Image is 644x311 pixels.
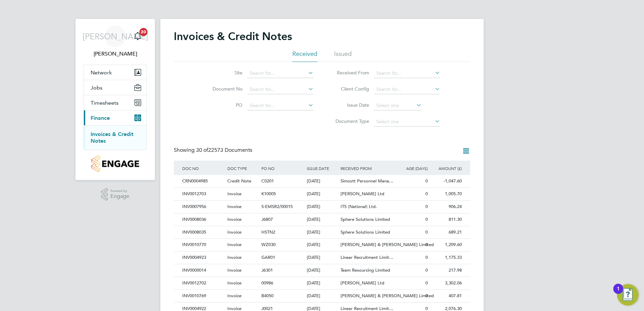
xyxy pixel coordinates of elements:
span: 0 [425,254,428,260]
span: S-EMSR2/00015 [261,204,293,209]
span: B4050 [261,293,273,299]
span: Team Resourcing Limited [341,267,390,273]
div: INV0008036 [181,213,226,226]
span: J6301 [261,267,273,273]
label: Document Type [330,118,369,124]
label: Document No [204,86,243,92]
span: 22573 Documents [196,147,252,153]
span: Timesheets [91,100,119,106]
button: Jobs [84,80,147,95]
span: Invoice [227,242,241,247]
div: INV0004923 [181,251,226,264]
span: 0 [425,216,428,222]
div: DOC NO [181,161,226,176]
span: [PERSON_NAME] Ltd [341,280,384,286]
span: 30 of [196,147,208,153]
div: [DATE] [305,188,339,200]
span: Jobs [91,84,102,91]
input: Select one [374,101,422,110]
div: PO NO [260,161,305,176]
span: [PERSON_NAME] Ltd [341,191,384,197]
button: Network [84,65,147,80]
div: INV0012702 [181,277,226,289]
span: [PERSON_NAME] & [PERSON_NAME] Limited [341,242,434,247]
a: Powered byEngage [101,188,130,201]
a: Go to home page [84,155,147,172]
a: Invoices & Credit Notes [91,131,133,144]
div: [DATE] [305,175,339,187]
div: INV0000014 [181,264,226,277]
input: Search for... [374,69,440,78]
div: AGE (DAYS) [395,161,429,176]
span: C0201 [261,178,274,184]
div: 407.81 [429,290,463,302]
a: 20 [131,26,144,47]
span: J6807 [261,216,273,222]
input: Search for... [374,85,440,94]
span: Invoice [227,254,241,260]
div: 906.24 [429,201,463,213]
button: Timesheets [84,95,147,110]
span: 0 [425,242,428,247]
span: Invoice [227,216,241,222]
div: 1,005.70 [429,188,463,200]
button: Open Resource Center, 1 new notification [617,284,639,306]
div: RECEIVED FROM [339,161,395,176]
div: INV0010769 [181,290,226,302]
div: [DATE] [305,239,339,251]
span: GAR01 [261,254,275,260]
span: Finance [91,115,110,121]
div: [DATE] [305,201,339,213]
span: 0 [425,267,428,273]
div: AMOUNT (£) [429,161,463,176]
span: Simcott Personnel Mana… [341,178,393,184]
span: 0 [425,191,428,197]
span: Credit Note [227,178,251,184]
li: Received [292,50,317,62]
label: PO [204,102,243,108]
span: Invoice [227,267,241,273]
span: Engage [110,194,129,199]
div: 1,209.60 [429,239,463,251]
div: 3,302.06 [429,277,463,289]
div: [DATE] [305,290,339,302]
span: K10005 [261,191,276,197]
label: Issue Date [330,102,369,108]
div: INV0007956 [181,201,226,213]
div: Showing [174,147,254,154]
span: [PERSON_NAME] & [PERSON_NAME] Limited [341,293,434,299]
span: WZ030 [261,242,276,247]
span: ITS (National) Ltd. [341,204,377,209]
span: Invoice [227,280,241,286]
div: [DATE] [305,226,339,239]
div: [DATE] [305,251,339,264]
div: 217.98 [429,264,463,277]
span: 0 [425,293,428,299]
span: Jacob Austin [84,50,147,58]
span: Powered by [110,188,129,194]
h2: Invoices & Credit Notes [174,30,292,43]
nav: Main navigation [75,19,155,180]
div: -1,047.60 [429,175,463,187]
div: INV0012703 [181,188,226,200]
div: 1 [617,289,620,298]
div: [DATE] [305,213,339,226]
div: DOC TYPE [226,161,260,176]
label: Client Config [330,86,369,92]
input: Search for... [247,69,314,78]
span: Sphere Solutions Limited [341,229,390,235]
a: [PERSON_NAME][PERSON_NAME] [84,26,147,58]
div: 811.30 [429,213,463,226]
span: 0 [425,280,428,286]
span: 0 [425,229,428,235]
div: ISSUE DATE [305,161,339,176]
span: 0 [425,178,428,184]
span: HSTN2 [261,229,275,235]
span: Network [91,69,112,76]
span: Linear Recruitment Limit… [341,254,393,260]
div: INV0008035 [181,226,226,239]
span: 00986 [261,280,273,286]
span: 0 [425,204,428,209]
div: 689.21 [429,226,463,239]
input: Search for... [247,85,314,94]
